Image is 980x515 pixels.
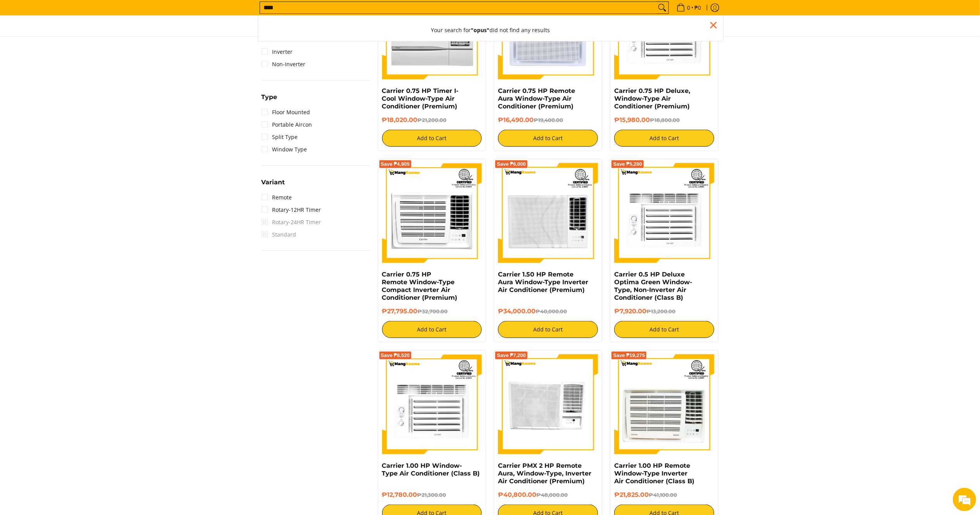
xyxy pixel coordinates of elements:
button: Your search for"opus"did not find any results [423,19,558,41]
a: Split Type [262,131,298,143]
h6: ₱18,020.00 [382,116,482,124]
del: ₱48,000.00 [536,492,568,498]
span: ₱0 [694,5,703,10]
del: ₱32,700.00 [418,308,448,314]
a: Carrier 1.50 HP Remote Aura Window-Type Inverter Air Conditioner (Premium) [498,271,588,294]
del: ₱41,100.00 [649,492,677,498]
a: Portable Aircon [262,118,312,131]
del: ₱13,200.00 [646,308,675,314]
span: Save ₱19,275 [613,353,645,358]
textarea: Type your message and hit 'Enter' [4,211,148,239]
button: Add to Cart [382,130,482,147]
h6: ₱16,490.00 [498,116,598,124]
del: ₱21,300.00 [417,492,446,498]
button: Add to Cart [498,321,598,338]
a: Window Type [262,143,307,156]
div: Close pop up [708,19,719,31]
h6: ₱21,825.00 [614,491,714,499]
a: Inverter [262,46,293,58]
span: Standard [262,228,296,241]
a: Non-Inverter [262,58,306,70]
div: Chat with us now [40,43,130,53]
button: Add to Cart [614,321,714,338]
span: Save ₱6,000 [497,162,526,167]
summary: Open [262,179,285,191]
a: Carrier 0.75 HP Remote Aura Window-Type Air Conditioner (Premium) [498,87,575,110]
a: Floor Mounted [262,106,310,118]
button: Add to Cart [382,321,482,338]
span: 0 [686,5,692,10]
span: Variant [262,179,285,185]
span: • [674,3,704,12]
span: We're online! [45,98,107,176]
img: Carrier 0.5 HP Deluxe Optima Green Window-Type, Non-Inverter Air Conditioner (Class B) [614,163,714,263]
h6: ₱34,000.00 [498,307,598,315]
a: Carrier 1.00 HP Window-Type Air Conditioner (Class B) [382,462,480,477]
a: Rotary-12HR Timer [262,204,321,216]
img: Carrier 1.00 HP Window-Type Air Conditioner (Class B) [382,354,482,454]
img: Carrier 0.75 HP Remote Window-Type Compact Inverter Air Conditioner (Premium) [382,163,482,263]
a: Remote [262,191,292,204]
img: Carrier PMX 2 HP Remote Aura, Window-Type, Inverter Air Conditioner (Premium) [498,354,598,454]
span: Save ₱5,280 [613,162,642,167]
del: ₱21,200.00 [418,117,447,123]
img: Carrier 1.00 HP Remote Window-Type Inverter Air Conditioner (Class B) [614,354,714,454]
summary: Open [262,94,277,106]
button: Search [656,2,668,14]
div: Minimize live chat window [127,4,146,22]
img: Carrier 1.50 HP Remote Aura Window-Type Inverter Air Conditioner (Premium) [498,163,598,263]
a: Carrier 0.75 HP Remote Window-Type Compact Inverter Air Conditioner (Premium) [382,271,458,301]
h6: ₱15,980.00 [614,116,714,124]
h6: ₱7,920.00 [614,307,714,315]
strong: "opus" [471,26,489,34]
del: ₱40,000.00 [536,308,567,314]
span: Type [262,94,277,100]
a: Carrier 1.00 HP Remote Window-Type Inverter Air Conditioner (Class B) [614,462,694,485]
h6: ₱27,795.00 [382,307,482,315]
a: Carrier 0.5 HP Deluxe Optima Green Window-Type, Non-Inverter Air Conditioner (Class B) [614,271,692,301]
a: Carrier PMX 2 HP Remote Aura, Window-Type, Inverter Air Conditioner (Premium) [498,462,591,485]
span: Save ₱4,905 [381,162,410,167]
del: ₱18,800.00 [650,117,680,123]
a: Carrier 0.75 HP Deluxe, Window-Type Air Conditioner (Premium) [614,87,690,110]
span: Save ₱7,200 [497,353,526,358]
h6: ₱12,780.00 [382,491,482,499]
button: Add to Cart [498,130,598,147]
button: Add to Cart [614,130,714,147]
h6: ₱40,800.00 [498,491,598,499]
span: Save ₱8,520 [381,353,410,358]
a: Carrier 0.75 HP Timer I-Cool Window-Type Air Conditioner (Premium) [382,87,459,110]
del: ₱19,400.00 [534,117,563,123]
span: Rotary-24HR Timer [262,216,321,228]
